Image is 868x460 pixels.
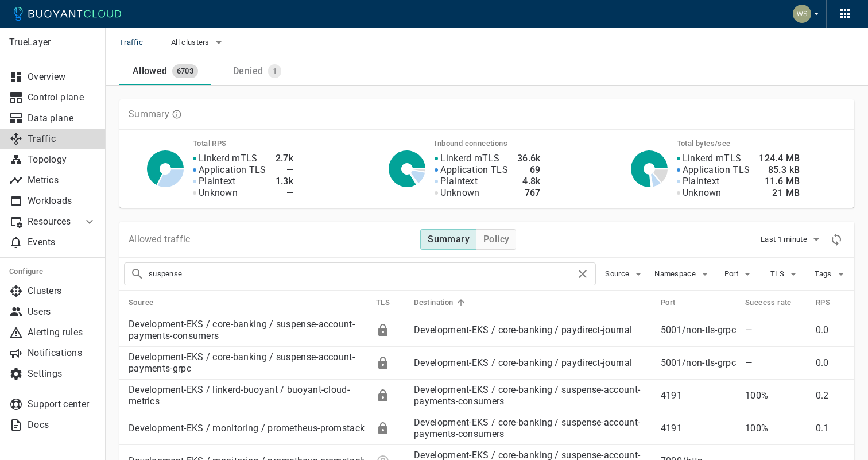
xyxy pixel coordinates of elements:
span: 6703 [172,67,199,76]
a: Development-EKS / core-banking / suspense-account-payments-grpc [129,351,355,374]
p: Summary [129,109,169,120]
p: 5001 / non-tls-grpc [661,324,736,336]
p: 0.0 [816,324,845,336]
button: Port [721,265,758,283]
button: Source [605,265,645,283]
p: Unknown [683,187,722,199]
h4: 1.3k [276,176,294,187]
a: Development-EKS / core-banking / paydirect-journal [414,324,632,335]
h5: Configure [9,267,96,276]
p: Notifications [28,347,96,359]
h4: Summary [428,234,470,245]
h4: — [276,164,294,176]
p: 4191 [661,390,736,401]
button: TLS [767,265,804,283]
a: Denied1 [211,57,303,85]
span: Source [129,297,168,308]
a: Development-EKS / core-banking / suspense-account-payments-consumers [414,384,640,407]
h4: 69 [517,164,541,176]
span: Namespace [654,269,698,279]
p: Unknown [199,187,238,199]
button: Namespace [654,265,712,283]
p: Linkerd mTLS [199,153,258,164]
h4: 11.6 MB [759,176,800,187]
p: — [745,357,807,369]
h5: Port [661,298,676,307]
span: Last 1 minute [761,235,809,244]
p: TrueLayer [9,37,96,48]
span: Source [605,269,631,279]
a: Development-EKS / linkerd-buoyant / buoyant-cloud-metrics [129,384,350,407]
p: 5001 / non-tls-grpc [661,357,736,369]
a: Allowed6703 [119,57,211,85]
p: Plaintext [440,176,478,187]
img: Weichung Shaw [793,5,811,23]
p: Topology [28,154,96,165]
h4: — [276,187,294,199]
p: Overview [28,71,96,83]
div: Refresh metrics [828,231,845,248]
h5: Destination [414,298,453,307]
a: Development-EKS / monitoring / prometheus-promstack [129,423,365,434]
span: Tags [815,269,834,279]
input: Search [149,266,576,282]
p: Workloads [28,195,96,207]
span: TLS [770,269,786,279]
a: Development-EKS / core-banking / suspense-account-payments-consumers [414,417,640,439]
button: All clusters [171,34,226,51]
h4: 4.8k [517,176,541,187]
p: Resources [28,216,73,227]
p: 0.0 [816,357,845,369]
p: 0.2 [816,390,845,401]
p: Metrics [28,175,96,186]
p: Plaintext [199,176,236,187]
a: Development-EKS / core-banking / paydirect-journal [414,357,632,368]
h4: 124.4 MB [759,153,800,164]
h4: 2.7k [276,153,294,164]
h4: 85.3 kB [759,164,800,176]
p: Alerting rules [28,327,96,338]
h5: TLS [376,298,390,307]
span: Destination [414,297,468,308]
p: 0.1 [816,423,845,434]
p: Plaintext [683,176,720,187]
h5: Success rate [745,298,792,307]
p: 100% [745,390,807,401]
button: Tags [813,265,850,283]
h4: 36.6k [517,153,541,164]
p: — [745,324,807,336]
div: Allowed [128,61,168,77]
span: Traffic [119,28,157,57]
span: Port [724,269,741,279]
p: Unknown [440,187,479,199]
h4: Policy [483,234,509,245]
p: Docs [28,419,96,431]
p: Application TLS [440,164,508,176]
p: 100% [745,423,807,434]
p: Control plane [28,92,96,103]
button: Summary [420,229,476,250]
p: Application TLS [683,164,750,176]
p: Clusters [28,285,96,297]
span: RPS [816,297,845,308]
h5: Source [129,298,153,307]
p: Traffic [28,133,96,145]
p: Settings [28,368,96,380]
span: All clusters [171,38,212,47]
span: 1 [268,67,281,76]
span: Success rate [745,297,807,308]
button: Last 1 minute [761,231,823,248]
a: Development-EKS / core-banking / suspense-account-payments-consumers [129,319,355,341]
h5: RPS [816,298,830,307]
p: Linkerd mTLS [683,153,742,164]
span: Port [661,297,691,308]
p: 4191 [661,423,736,434]
h4: 767 [517,187,541,199]
p: Data plane [28,113,96,124]
div: Denied [228,61,263,77]
p: Allowed traffic [129,234,191,245]
h4: 21 MB [759,187,800,199]
span: TLS [376,297,405,308]
p: Events [28,237,96,248]
p: Application TLS [199,164,266,176]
